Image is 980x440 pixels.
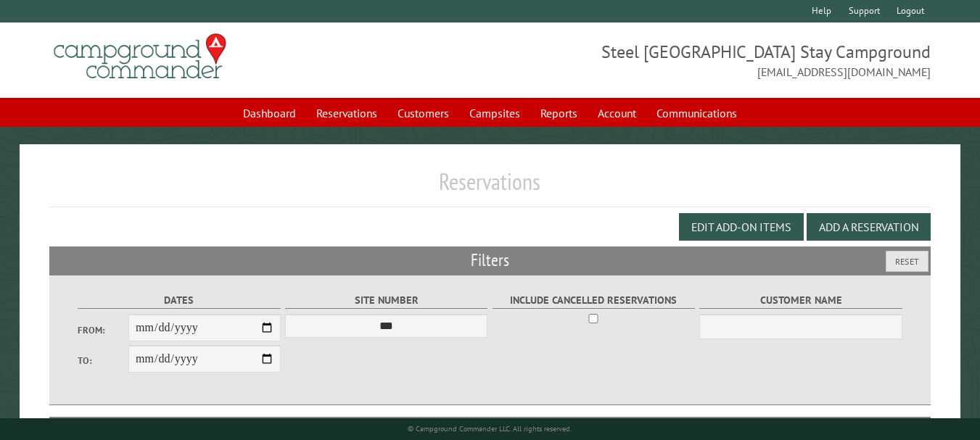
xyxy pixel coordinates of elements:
[285,292,487,309] label: Site Number
[589,99,645,127] a: Account
[49,167,931,207] h1: Reservations
[679,213,804,241] button: Edit Add-on Items
[461,99,529,127] a: Campsites
[886,251,928,272] button: Reset
[807,213,931,241] button: Add a Reservation
[532,99,586,127] a: Reports
[699,292,902,309] label: Customer Name
[648,99,746,127] a: Communications
[389,99,458,127] a: Customers
[408,424,572,433] small: © Campground Commander LLC. All rights reserved.
[308,99,386,127] a: Reservations
[78,323,128,337] label: From:
[234,99,305,127] a: Dashboard
[78,354,128,368] label: To:
[49,246,931,274] h2: Filters
[49,28,231,85] img: Campground Commander
[490,40,931,80] span: Steel [GEOGRAPHIC_DATA] Stay Campground [EMAIL_ADDRESS][DOMAIN_NAME]
[78,292,280,309] label: Dates
[493,292,695,309] label: Include Cancelled Reservations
